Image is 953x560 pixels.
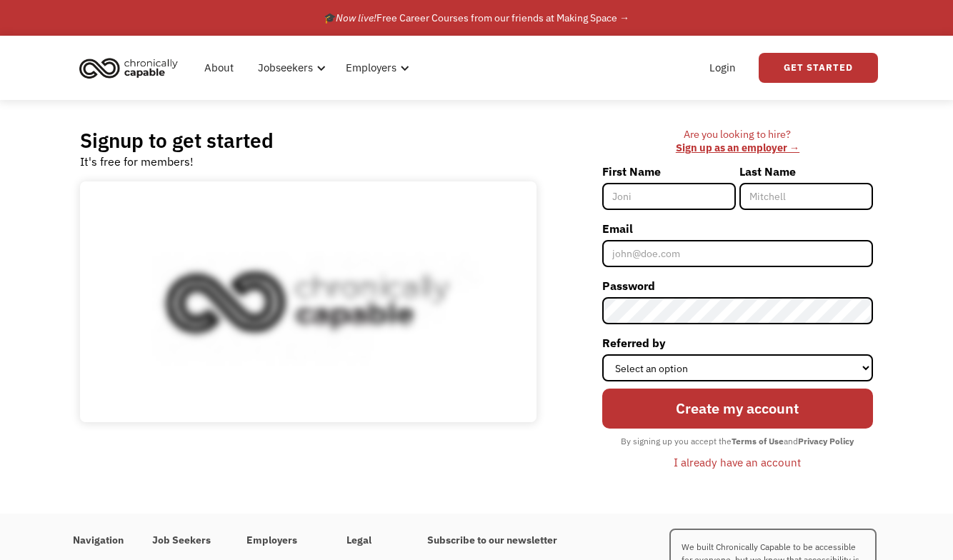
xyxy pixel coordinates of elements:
[732,436,784,446] strong: Terms of Use
[152,534,218,547] h4: Job Seekers
[602,240,873,267] input: john@doe.com
[249,45,330,91] div: Jobseekers
[246,534,318,547] h4: Employers
[80,128,274,153] h2: Signup to get started
[663,450,812,474] a: I already have an account
[337,45,414,91] div: Employers
[739,183,873,210] input: Mitchell
[759,53,878,83] a: Get Started
[346,59,396,76] div: Employers
[427,534,590,547] h4: Subscribe to our newsletter
[75,52,189,84] a: home
[80,153,194,170] div: It's free for members!
[739,160,873,183] label: Last Name
[346,534,399,547] h4: Legal
[75,52,182,84] img: Chronically Capable logo
[336,11,376,24] em: Now live!
[602,389,873,428] input: Create my account
[258,59,313,76] div: Jobseekers
[324,9,629,26] div: 🎓 Free Career Courses from our friends at Making Space →
[676,141,799,154] a: Sign up as an employer →
[602,217,873,240] label: Email
[196,45,242,91] a: About
[73,534,124,547] h4: Navigation
[701,45,744,91] a: Login
[602,128,873,154] div: Are you looking to hire? ‍
[602,274,873,297] label: Password
[602,160,736,183] label: First Name
[602,160,873,474] form: Member-Signup-Form
[798,436,854,446] strong: Privacy Policy
[602,183,736,210] input: Joni
[674,454,801,471] div: I already have an account
[614,432,861,451] div: By signing up you accept the and
[602,331,873,354] label: Referred by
